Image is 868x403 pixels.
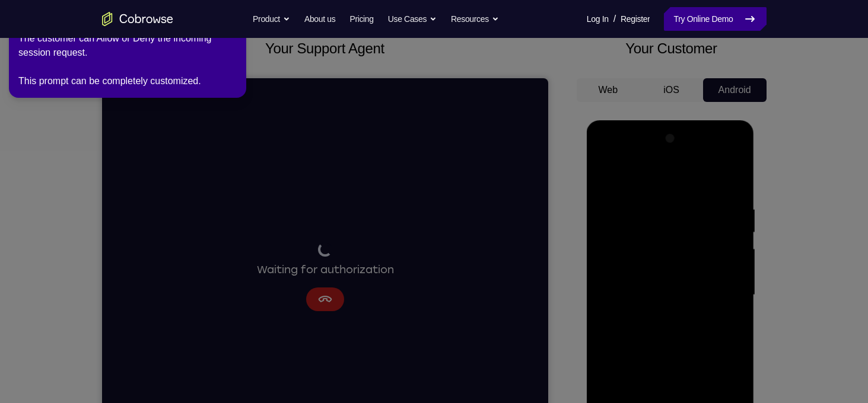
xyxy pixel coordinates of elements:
button: Cancel [204,209,242,233]
span: / [613,12,616,26]
a: Register [621,7,650,31]
a: Pricing [349,7,373,31]
a: Try Online Demo [664,7,766,31]
div: The customer can Allow or Deny the incoming session request. This prompt can be completely custom... [18,31,237,88]
a: Log In [587,7,609,31]
button: Resources [451,7,499,31]
a: Go to the home page [102,12,173,26]
button: Product [253,7,290,31]
button: Use Cases [388,7,437,31]
div: Waiting for authorization [155,164,292,200]
a: About us [304,7,335,31]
